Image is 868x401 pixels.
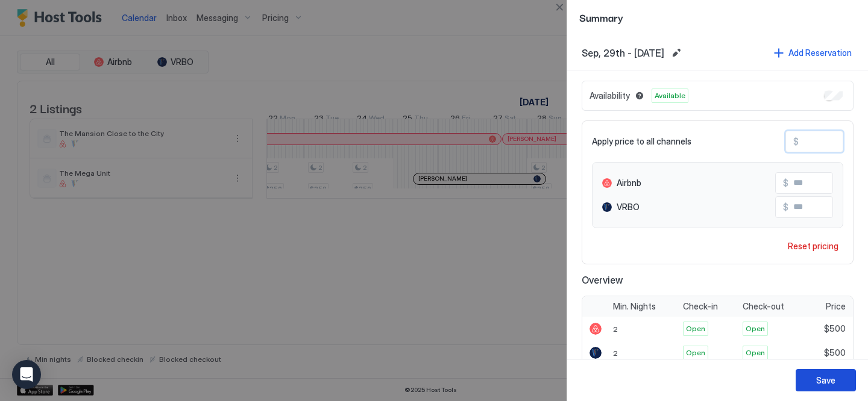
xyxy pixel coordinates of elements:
[796,369,856,391] button: Save
[824,347,846,358] span: $500
[683,301,718,312] span: Check-in
[793,136,799,147] span: $
[783,238,843,254] button: Reset pricing
[826,301,846,312] span: Price
[816,374,835,387] div: Save
[788,240,838,252] div: Reset pricing
[783,202,788,213] span: $
[592,136,691,147] span: Apply price to all channels
[582,47,664,59] span: Sep, 29th - [DATE]
[617,202,640,213] span: VRBO
[582,274,854,286] span: Overview
[579,10,856,25] span: Summary
[617,178,641,188] span: Airbnb
[746,347,765,358] span: Open
[746,323,765,334] span: Open
[743,301,784,312] span: Check-out
[669,46,684,60] button: Edit date range
[590,90,630,101] span: Availability
[655,90,685,101] span: Available
[632,89,647,103] button: Blocked dates override all pricing rules and remain unavailable until manually unblocked
[824,323,846,334] span: $500
[613,349,618,358] span: 2
[613,325,618,334] span: 2
[788,46,852,59] div: Add Reservation
[686,347,705,358] span: Open
[12,360,41,389] div: Open Intercom Messenger
[772,45,854,61] button: Add Reservation
[686,323,705,334] span: Open
[613,301,656,312] span: Min. Nights
[783,178,788,188] span: $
